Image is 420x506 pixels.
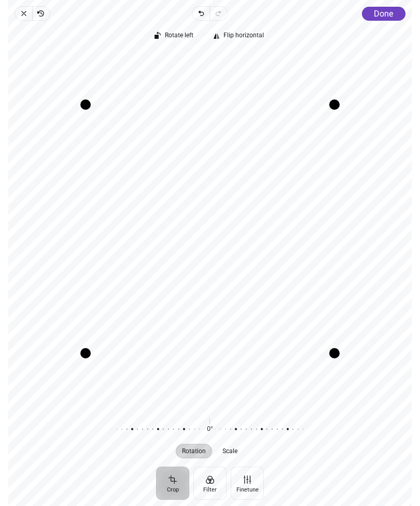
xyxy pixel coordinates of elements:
[329,99,340,110] div: Drag corner tr
[86,348,334,358] div: Drag edge b
[217,444,244,458] button: Scale
[374,9,393,19] span: Done
[223,448,238,454] span: Scale
[150,29,200,44] button: Rotate left
[224,32,264,39] span: Flip horizontal
[183,448,206,454] span: Rotation
[329,105,340,353] div: Drag edge r
[156,467,189,500] button: Crop
[329,348,340,358] div: Drag corner br
[80,99,91,110] div: Drag corner tl
[80,348,91,358] div: Drag corner bl
[165,32,194,39] span: Rotate left
[176,444,213,458] button: Rotation
[362,7,405,21] button: Done
[231,467,264,500] button: Finetune
[80,105,91,353] div: Drag edge l
[208,29,271,44] button: Flip horizontal
[193,467,227,500] button: Filter
[86,99,334,110] div: Drag edge t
